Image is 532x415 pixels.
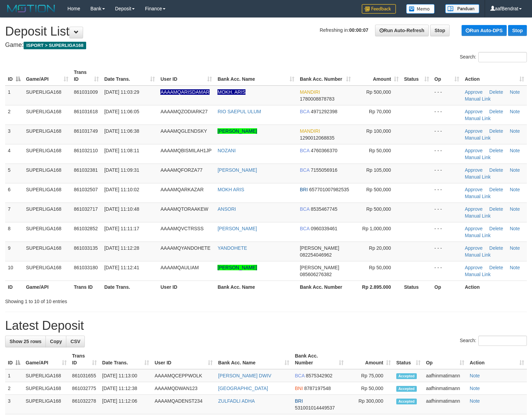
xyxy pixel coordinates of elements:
a: [PERSON_NAME] [217,265,257,270]
span: AAAAMQARKAZAR [160,187,203,192]
td: SUPERLIGA168 [23,86,71,105]
a: Delete [489,187,503,192]
a: Approve [465,89,482,95]
span: Rp 500,000 [366,187,391,192]
a: Delete [489,128,503,134]
td: [DATE] 11:13:00 [99,369,152,382]
th: Bank Acc. Name: activate to sort column ascending [215,66,297,86]
h1: Latest Deposit [5,319,527,333]
span: Copy 082254046962 to clipboard [300,252,332,258]
span: 861033180 [74,265,98,270]
span: Rp 50,000 [369,265,391,270]
a: NOZANI [217,148,236,153]
td: [DATE] 11:12:38 [99,382,152,395]
a: Approve [465,245,482,251]
a: Approve [465,187,482,192]
label: Search: [460,52,527,62]
a: Manual Link [465,213,491,219]
span: Copy 1290012068835 to clipboard [300,135,334,141]
a: Approve [465,167,482,173]
td: 7 [5,203,23,222]
td: aafhinmatimann [423,382,467,395]
a: Approve [465,206,482,212]
a: Delete [489,109,503,114]
a: Manual Link [465,135,491,141]
th: Bank Acc. Number [297,281,354,293]
a: Note [510,245,520,251]
td: 2 [5,382,23,395]
span: [DATE] 11:08:11 [104,148,139,153]
td: 10 [5,261,23,281]
a: [PERSON_NAME] [217,167,257,173]
th: ID: activate to sort column descending [5,350,23,369]
td: SUPERLIGA168 [23,105,71,125]
td: - - - [432,144,462,164]
a: MOKH. ARIS [217,89,245,95]
span: BCA [300,148,309,153]
h4: Game: [5,42,527,49]
span: Copy 0960339461 to clipboard [311,226,337,231]
th: Op: activate to sort column ascending [432,66,462,86]
th: Trans ID: activate to sort column ascending [69,350,99,369]
span: MANDIRI [300,128,320,134]
td: 4 [5,144,23,164]
span: [DATE] 11:10:02 [104,187,139,192]
th: Amount: activate to sort column ascending [346,350,394,369]
th: Date Trans.: activate to sort column ascending [102,66,158,86]
th: Status: activate to sort column ascending [401,66,432,86]
td: 6 [5,183,23,203]
td: - - - [432,105,462,125]
span: MANDIRI [300,89,320,95]
th: Bank Acc. Number: activate to sort column ascending [297,66,354,86]
span: 861033135 [74,245,98,251]
a: Delete [489,89,503,95]
span: [DATE] 11:10:48 [104,206,139,212]
a: Manual Link [465,252,491,258]
td: 861032775 [69,382,99,395]
strong: 00:00:07 [349,27,368,33]
td: 3 [5,125,23,144]
td: 9 [5,242,23,261]
th: Rp 2.895.000 [354,281,401,293]
img: MOTION_logo.png [5,3,57,14]
a: Manual Link [465,116,491,121]
th: Action: activate to sort column ascending [467,350,527,369]
td: Rp 75,000 [346,369,394,382]
span: AAAAMQGLENDSKY [160,128,207,134]
td: 1 [5,369,23,382]
span: 861032110 [74,148,98,153]
span: BCA [300,167,309,173]
span: Copy 1780008878783 to clipboard [300,96,334,102]
span: Rp 1,000,000 [362,226,391,231]
span: AAAAMQVCTRSSS [160,226,203,231]
a: Manual Link [465,194,491,199]
a: Copy [45,336,66,347]
span: [PERSON_NAME] [300,265,339,270]
span: AAAAMQZODIARK27 [160,109,208,114]
span: 861031009 [74,89,98,95]
td: AAAAMQCEPPWOLK [152,369,215,382]
span: Copy 657701007982535 to clipboard [309,187,349,192]
span: 861032717 [74,206,98,212]
td: SUPERLIGA168 [23,369,69,382]
div: Showing 1 to 10 of 10 entries [5,295,216,305]
a: Manual Link [465,155,491,160]
span: Rp 500,000 [366,206,391,212]
span: [DATE] 11:12:28 [104,245,139,251]
a: YANDOHETE [217,245,247,251]
th: Bank Acc. Name [215,281,297,293]
td: 8 [5,222,23,242]
td: 5 [5,164,23,183]
input: Search: [478,52,527,62]
a: Note [510,89,520,95]
a: Manual Link [465,272,491,277]
td: Rp 300,000 [346,395,394,414]
a: Note [510,206,520,212]
a: Delete [489,206,503,212]
th: Trans ID: activate to sort column ascending [71,66,102,86]
span: BCA [295,373,304,378]
span: [PERSON_NAME] [300,245,339,251]
th: User ID [158,281,215,293]
span: BCA [300,206,309,212]
span: Accepted [396,399,417,404]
